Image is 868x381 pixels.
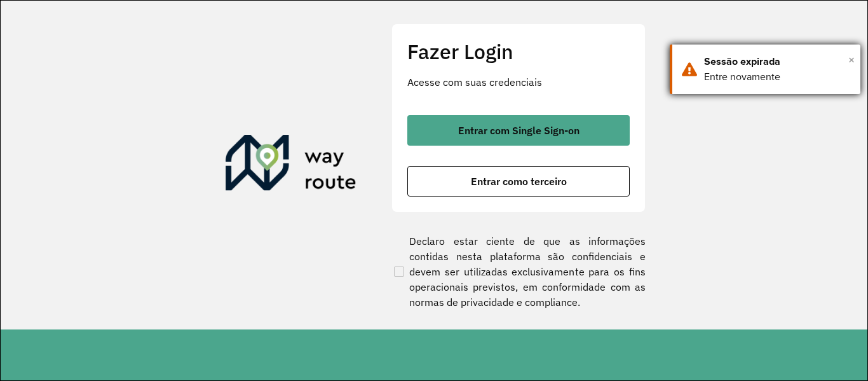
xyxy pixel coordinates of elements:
span: × [848,50,855,69]
button: button [407,166,630,197]
button: button [407,115,630,146]
span: Entrar com Single Sign-on [458,125,580,135]
div: Sessão expirada [704,54,851,69]
img: Roteirizador AmbevTech [226,135,356,196]
span: Entrar como terceiro [471,176,567,186]
label: Declaro estar ciente de que as informações contidas nesta plataforma são confidenciais e devem se... [391,233,646,310]
p: Acesse com suas credenciais [407,74,630,90]
h2: Fazer Login [407,39,630,64]
button: Close [848,50,855,69]
div: Entre novamente [704,69,851,85]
